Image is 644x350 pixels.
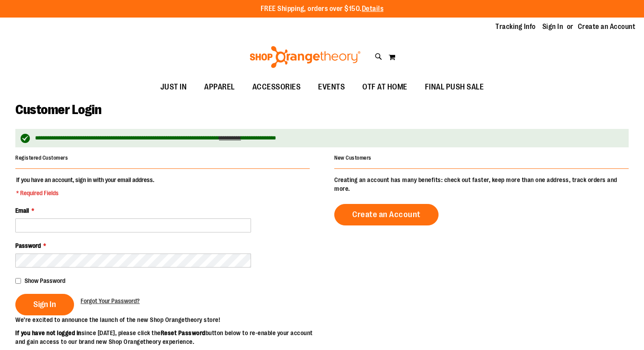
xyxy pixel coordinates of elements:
[261,4,384,14] p: FREE Shipping, orders over $150.
[15,155,68,161] strong: Registered Customers
[362,77,407,97] span: OTF AT HOME
[15,329,81,336] strong: If you have not logged in
[309,77,354,97] a: EVENTS
[354,77,416,97] a: OTF AT HOME
[15,102,101,117] span: Customer Login
[195,77,244,97] a: APPAREL
[334,155,372,161] strong: New Customers
[318,77,345,97] span: EVENTS
[248,46,362,68] img: Shop Orangetheory
[161,329,205,336] strong: Reset Password
[15,315,322,324] p: We’re excited to announce the launch of the new Shop Orangetheory store!
[334,204,439,225] a: Create an Account
[15,175,155,197] legend: If you have an account, sign in with your email address.
[15,329,322,346] p: since [DATE], please click the button below to re-enable your account and gain access to our bran...
[362,5,384,13] a: Details
[334,175,629,193] p: Creating an account has many benefits: check out faster, keep more than one address, track orders...
[204,77,235,97] span: APPAREL
[81,297,140,304] span: Forgot Your Password?
[81,296,140,305] a: Forgot Your Password?
[33,300,56,309] span: Sign In
[152,77,196,97] a: JUST IN
[15,242,41,249] span: Password
[578,22,636,32] a: Create an Account
[160,77,187,97] span: JUST IN
[425,77,484,97] span: FINAL PUSH SALE
[15,207,29,214] span: Email
[16,189,154,197] span: * Required Fields
[416,77,493,97] a: FINAL PUSH SALE
[252,77,301,97] span: ACCESSORIES
[25,277,65,284] span: Show Password
[495,22,536,32] a: Tracking Info
[244,77,310,97] a: ACCESSORIES
[542,22,563,32] a: Sign In
[15,294,74,315] button: Sign In
[352,210,421,219] span: Create an Account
